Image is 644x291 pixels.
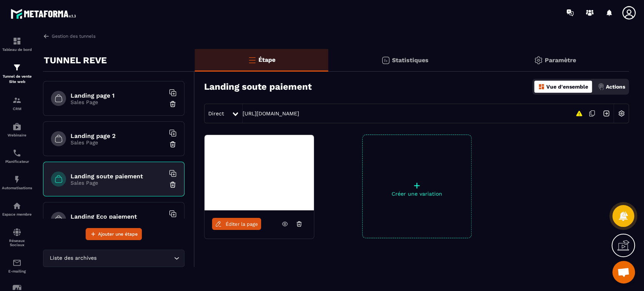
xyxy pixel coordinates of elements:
[98,230,138,238] span: Ajouter une étape
[2,169,32,196] a: automationsautomationsAutomatisations
[612,261,635,283] div: Ouvrir le chat
[12,228,22,237] img: social-network
[71,92,165,99] h6: Landing page 1
[2,133,32,137] p: Webinaire
[2,107,32,111] p: CRM
[606,84,625,90] p: Actions
[169,181,177,188] img: trash
[12,258,22,267] img: email
[12,201,22,210] img: automations
[599,106,613,121] img: arrow-next.bcc2205e.svg
[204,81,312,92] h3: Landing soute paiement
[2,239,32,247] p: Réseaux Sociaux
[2,196,32,222] a: automationsautomationsEspace membre
[2,269,32,273] p: E-mailing
[208,110,224,116] span: Direct
[2,116,32,143] a: automationsautomationsWebinaire
[2,186,32,190] p: Automatisations
[71,139,165,145] p: Sales Page
[98,254,172,262] input: Search for option
[2,159,32,164] p: Planificateur
[2,212,32,216] p: Espace membre
[212,218,261,230] a: Éditer la page
[43,33,50,40] img: arrow
[534,56,543,65] img: setting-gr.5f69749f.svg
[169,141,177,148] img: trash
[546,84,588,90] p: Vue d'ensemble
[614,106,629,121] img: setting-w.858f3a88.svg
[2,90,32,116] a: formationformationCRM
[2,47,32,52] p: Tableau de bord
[226,221,258,227] span: Éditer la page
[2,143,32,169] a: schedulerschedulerPlanificateur
[71,213,165,220] h6: Landing Eco paiement
[2,31,32,57] a: formationformationTableau de bord
[12,122,22,131] img: automations
[243,110,299,116] a: [URL][DOMAIN_NAME]
[363,180,471,191] p: +
[71,99,165,105] p: Sales Page
[86,228,142,240] button: Ajouter une étape
[2,222,32,253] a: social-networksocial-networkRéseaux Sociaux
[44,53,107,68] p: TUNNEL REVE
[2,74,32,84] p: Tunnel de vente Site web
[48,254,98,262] span: Liste des archives
[11,7,78,21] img: logo
[363,191,471,197] p: Créer une variation
[2,57,32,90] a: formationformationTunnel de vente Site web
[43,250,184,267] div: Search for option
[12,63,22,72] img: formation
[43,33,95,40] a: Gestion des tunnels
[71,173,165,180] h6: Landing soute paiement
[204,135,228,142] img: image
[381,56,390,65] img: stats.20deebd0.svg
[169,100,177,108] img: trash
[12,149,22,158] img: scheduler
[12,175,22,184] img: automations
[71,132,165,139] h6: Landing page 2
[258,56,275,63] p: Étape
[2,253,32,279] a: emailemailE-mailing
[247,55,257,64] img: bars-o.4a397970.svg
[598,83,604,90] img: actions.d6e523a2.png
[538,83,545,90] img: dashboard-orange.40269519.svg
[12,96,22,105] img: formation
[71,180,165,186] p: Sales Page
[545,57,576,64] p: Paramètre
[392,57,429,64] p: Statistiques
[12,37,22,46] img: formation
